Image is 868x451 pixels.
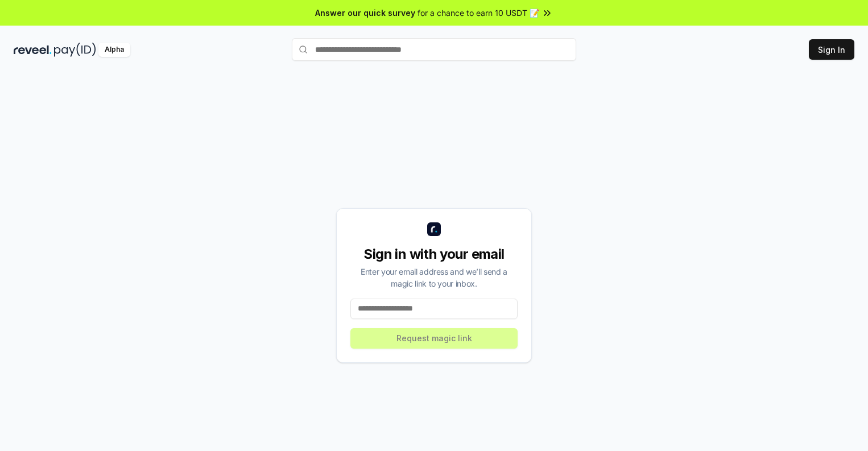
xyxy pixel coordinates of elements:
[809,39,854,60] button: Sign In
[350,245,518,263] div: Sign in with your email
[98,43,130,57] div: Alpha
[418,7,539,19] span: for a chance to earn 10 USDT 📝
[14,43,52,57] img: reveel_dark
[315,7,415,19] span: Answer our quick survey
[427,222,441,236] img: logo_small
[350,266,518,289] div: Enter your email address and we’ll send a magic link to your inbox.
[54,43,96,57] img: pay_id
